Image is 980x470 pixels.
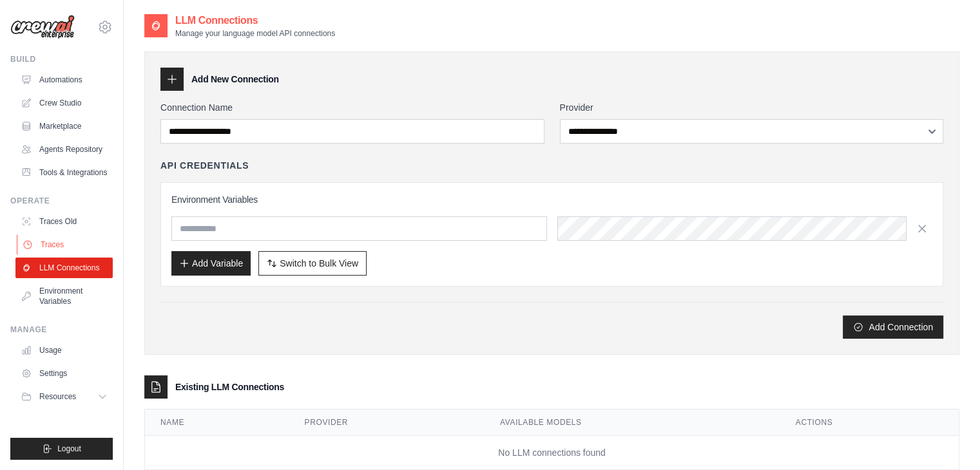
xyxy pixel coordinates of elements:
[145,409,289,436] th: Name
[10,54,113,64] div: Build
[171,251,251,276] button: Add Variable
[15,258,113,278] a: LLM Connections
[175,381,284,393] h3: Existing LLM Connections
[10,324,113,335] div: Manage
[10,196,113,206] div: Operate
[15,340,113,361] a: Usage
[15,70,113,90] a: Automations
[57,444,81,454] span: Logout
[289,409,485,436] th: Provider
[145,436,959,470] td: No LLM connections found
[191,73,279,86] h3: Add New Connection
[258,251,367,276] button: Switch to Bulk View
[15,386,113,407] button: Resources
[15,281,113,312] a: Environment Variables
[10,15,75,39] img: Logo
[160,101,544,114] label: Connection Name
[15,139,113,160] a: Agents Repository
[843,315,943,339] button: Add Connection
[39,391,76,402] span: Resources
[175,13,335,28] h2: LLM Connections
[15,93,113,113] a: Crew Studio
[17,234,114,255] a: Traces
[485,409,780,436] th: Available Models
[560,101,944,114] label: Provider
[10,438,113,460] button: Logout
[15,162,113,183] a: Tools & Integrations
[15,116,113,136] a: Marketplace
[160,159,249,172] h4: API Credentials
[15,211,113,232] a: Traces Old
[171,193,932,206] h3: Environment Variables
[280,257,358,270] span: Switch to Bulk View
[175,28,335,39] p: Manage your language model API connections
[780,409,959,436] th: Actions
[15,363,113,384] a: Settings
